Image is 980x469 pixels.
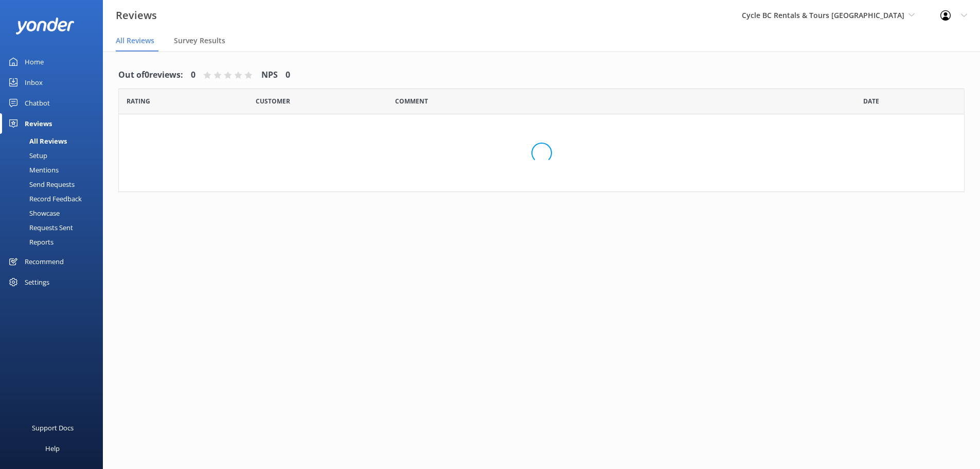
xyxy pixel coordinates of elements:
[25,93,50,113] div: Chatbot
[6,148,103,163] a: Setup
[6,148,47,163] div: Setup
[395,96,428,106] span: Question
[6,163,103,177] a: Mentions
[118,68,183,82] h4: Out of 0 reviews:
[6,206,103,220] a: Showcase
[116,36,154,46] span: All Reviews
[6,206,60,220] div: Showcase
[15,18,75,34] img: yonder-white-logo.png
[6,177,75,192] div: Send Requests
[6,177,103,192] a: Send Requests
[6,134,103,148] a: All Reviews
[6,235,54,249] div: Reports
[116,7,157,24] h3: Reviews
[286,68,290,82] h4: 0
[6,220,73,235] div: Requests Sent
[6,192,103,206] a: Record Feedback
[25,272,49,292] div: Settings
[261,68,278,82] h4: NPS
[6,192,82,206] div: Record Feedback
[25,113,52,134] div: Reviews
[25,251,64,272] div: Recommend
[6,220,103,235] a: Requests Sent
[25,51,44,72] div: Home
[863,96,879,106] span: Date
[32,418,74,438] div: Support Docs
[45,438,60,459] div: Help
[25,72,43,93] div: Inbox
[256,96,290,106] span: Date
[174,36,225,46] span: Survey Results
[127,96,150,106] span: Date
[6,134,67,148] div: All Reviews
[6,235,103,249] a: Reports
[191,68,195,82] h4: 0
[742,10,904,20] span: Cycle BC Rentals & Tours [GEOGRAPHIC_DATA]
[6,163,59,177] div: Mentions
